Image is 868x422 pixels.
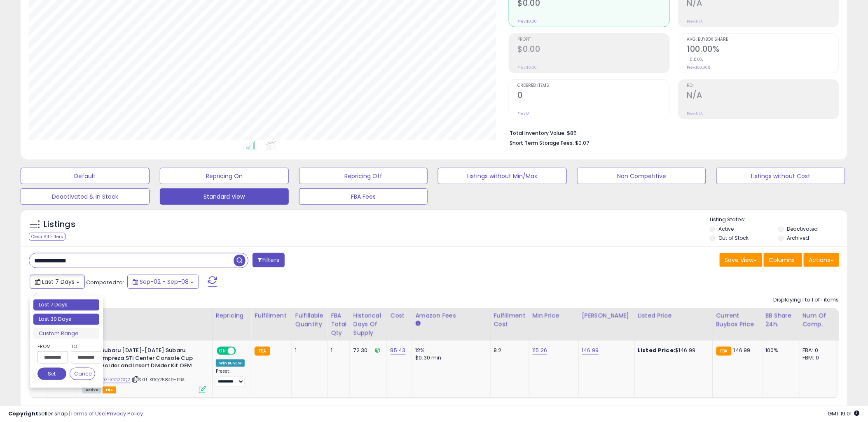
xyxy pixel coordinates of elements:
[71,342,95,350] label: To
[86,278,124,286] span: Compared to:
[718,234,749,241] label: Out of Stock
[687,44,839,56] h2: 100.00%
[103,387,117,394] span: FBA
[687,90,839,102] h2: N/A
[331,311,346,337] div: FBA Total Qty
[438,168,567,184] button: Listings without Min/Max
[576,139,590,147] span: $0.07
[494,347,523,354] div: 8.2
[82,387,101,394] span: All listings currently available for purchase on Amazon
[687,19,703,24] small: Prev: N/A
[70,368,95,380] button: Cancel
[353,311,384,337] div: Historical Days Of Supply
[804,253,839,267] button: Actions
[716,168,845,184] button: Listings without Cost
[510,128,833,137] li: $85
[638,346,676,354] b: Listed Price:
[828,410,860,417] span: 2025-09-16 19:01 GMT
[687,37,839,42] span: Avg. Buybox Share
[533,311,575,320] div: Min Price
[255,311,288,320] div: Fulfillment
[416,320,421,327] small: Amazon Fees.
[518,65,537,70] small: Prev: $0.00
[391,346,406,355] a: 85.43
[8,410,143,418] div: seller snap | |
[687,56,704,63] small: 0.00%
[140,278,189,286] span: Sep-02 - Sep-08
[518,44,669,56] h2: $0.00
[216,359,245,367] div: Win BuyBox
[33,299,99,311] li: Last 7 Days
[33,328,99,339] li: Custom Range
[518,90,669,102] h2: 0
[82,347,206,392] div: ASIN:
[494,311,526,329] div: Fulfillment Cost
[766,347,793,354] div: 100%
[510,130,566,137] b: Total Inventory Value:
[391,311,409,320] div: Cost
[687,65,711,70] small: Prev: 100.00%
[582,346,599,355] a: 146.99
[295,347,321,354] div: 1
[37,368,66,380] button: Set
[255,347,270,356] small: FBA
[710,216,847,224] p: Listing States:
[774,296,839,304] div: Displaying 1 to 1 of 1 items
[132,376,185,383] span: | SKU: KITQ25849-FBA
[720,253,763,267] button: Save View
[80,311,209,320] div: Title
[21,168,150,184] button: Default
[299,188,428,205] button: FBA Fees
[160,168,289,184] button: Repricing On
[510,139,574,146] b: Short Term Storage Fees:
[769,256,795,264] span: Columns
[218,348,228,355] span: ON
[787,225,818,232] label: Deactivated
[638,311,709,320] div: Listed Price
[638,347,707,354] div: $146.99
[766,311,796,329] div: BB Share 24h.
[107,410,143,417] a: Privacy Policy
[101,347,201,372] b: Subaru [DATE]-[DATE] Subaru Impreza STi Center Console Cup Holder and Insert Divider Kit OEM
[216,311,248,320] div: Repricing
[331,347,344,354] div: 1
[803,354,830,362] div: FBM: 0
[533,346,547,355] a: 115.26
[37,342,66,350] label: From
[253,253,285,267] button: Filters
[687,111,703,116] small: Prev: N/A
[299,168,428,184] button: Repricing Off
[21,188,150,205] button: Deactivated & In Stock
[716,347,732,356] small: FBA
[127,275,199,289] button: Sep-02 - Sep-08
[42,278,75,286] span: Last 7 Days
[160,188,289,205] button: Standard View
[416,347,484,354] div: 12%
[216,369,245,387] div: Preset:
[353,347,381,354] div: 72.30
[582,311,631,320] div: [PERSON_NAME]
[734,346,751,354] span: 146.99
[518,19,537,24] small: Prev: $0.00
[577,168,706,184] button: Non Competitive
[295,311,324,329] div: Fulfillable Quantity
[518,83,669,88] span: Ordered Items
[764,253,802,267] button: Columns
[33,314,99,325] li: Last 30 Days
[518,111,529,116] small: Prev: 0
[518,37,669,42] span: Profit
[803,347,830,354] div: FBA: 0
[687,83,839,88] span: ROI
[8,410,38,417] strong: Copyright
[235,348,248,355] span: OFF
[99,376,131,383] a: B07HGGZGQ2
[70,410,105,417] a: Terms of Use
[44,219,75,230] h5: Listings
[416,311,487,320] div: Amazon Fees
[30,275,85,289] button: Last 7 Days
[787,234,810,241] label: Archived
[803,311,833,329] div: Num of Comp.
[29,233,66,241] div: Clear All Filters
[718,225,734,232] label: Active
[716,311,759,329] div: Current Buybox Price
